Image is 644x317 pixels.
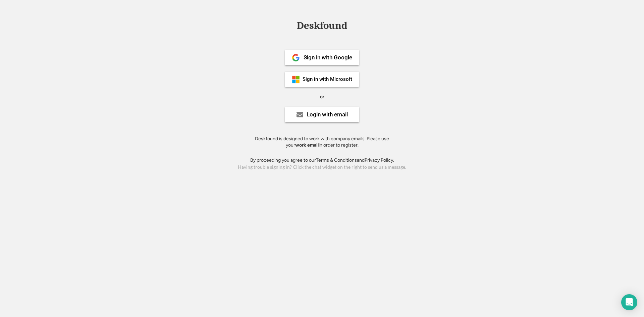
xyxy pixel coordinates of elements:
[316,157,357,163] a: Terms & Conditions
[292,75,300,84] img: ms-symbollockup_mssymbol_19.png
[292,54,300,62] img: 1024px-Google__G__Logo.svg.png
[293,20,351,31] div: Deskfound
[307,112,348,117] div: Login with email
[621,294,637,310] div: Open Intercom Messenger
[304,55,352,60] div: Sign in with Google
[250,157,394,164] div: By proceeding you agree to our and
[320,94,324,100] div: or
[247,136,397,149] div: Deskfound is designed to work with company emails. Please use your in order to register.
[295,142,319,148] strong: work email
[303,77,352,82] div: Sign in with Microsoft
[365,157,394,163] a: Privacy Policy.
